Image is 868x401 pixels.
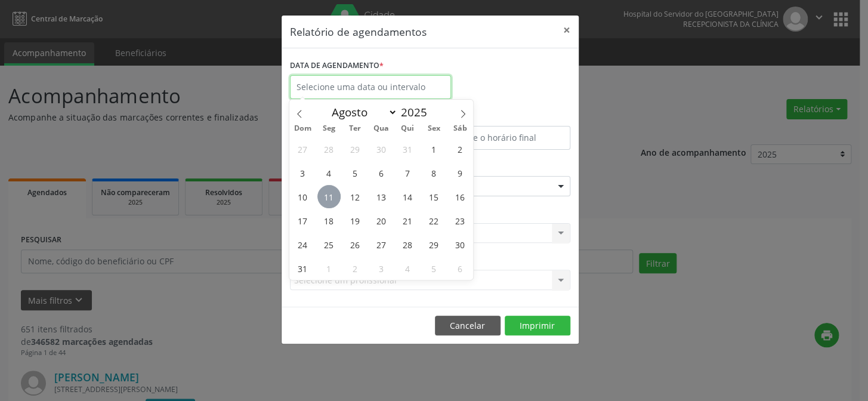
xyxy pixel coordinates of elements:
span: Agosto 14, 2025 [396,185,419,208]
span: Agosto 13, 2025 [370,185,393,208]
span: Agosto 28, 2025 [396,233,419,256]
input: Selecione o horário final [433,126,570,150]
span: Agosto 23, 2025 [448,209,471,232]
span: Agosto 20, 2025 [370,209,393,232]
span: Seg [316,125,342,132]
label: DATA DE AGENDAMENTO [290,57,384,75]
span: Agosto 29, 2025 [422,233,445,256]
h5: Relatório de agendamentos [290,24,427,39]
span: Agosto 3, 2025 [291,161,314,184]
span: Agosto 11, 2025 [317,185,341,208]
button: Close [555,16,579,45]
label: ATÉ [433,107,570,126]
span: Agosto 19, 2025 [344,209,367,232]
span: Ter [342,125,368,132]
span: Julho 27, 2025 [291,137,314,161]
button: Imprimir [505,316,570,336]
span: Agosto 6, 2025 [370,161,393,184]
span: Setembro 5, 2025 [422,257,445,280]
span: Agosto 27, 2025 [370,233,393,256]
span: Setembro 4, 2025 [396,257,419,280]
span: Agosto 16, 2025 [448,185,471,208]
span: Agosto 15, 2025 [422,185,445,208]
span: Agosto 22, 2025 [422,209,445,232]
input: Selecione uma data ou intervalo [290,75,451,99]
select: Month [326,104,397,121]
span: Agosto 26, 2025 [344,233,367,256]
span: Sáb [447,125,473,132]
button: Cancelar [435,316,501,336]
span: Agosto 21, 2025 [396,209,419,232]
span: Agosto 25, 2025 [317,233,341,256]
span: Julho 31, 2025 [396,137,419,161]
span: Agosto 7, 2025 [396,161,419,184]
span: Agosto 8, 2025 [422,161,445,184]
span: Agosto 31, 2025 [291,257,314,280]
span: Agosto 12, 2025 [344,185,367,208]
span: Setembro 3, 2025 [370,257,393,280]
span: Qui [394,125,421,132]
span: Sex [421,125,447,132]
span: Agosto 1, 2025 [422,137,445,161]
span: Dom [289,125,316,132]
span: Agosto 4, 2025 [317,161,341,184]
span: Agosto 18, 2025 [317,209,341,232]
span: Julho 28, 2025 [317,137,341,161]
span: Julho 29, 2025 [344,137,367,161]
span: Agosto 5, 2025 [344,161,367,184]
input: Year [397,104,437,120]
span: Agosto 24, 2025 [291,233,314,256]
span: Agosto 17, 2025 [291,209,314,232]
span: Qua [368,125,394,132]
span: Setembro 2, 2025 [344,257,367,280]
span: Agosto 9, 2025 [448,161,471,184]
span: Setembro 6, 2025 [448,257,471,280]
span: Setembro 1, 2025 [317,257,341,280]
span: Agosto 10, 2025 [291,185,314,208]
span: Agosto 30, 2025 [448,233,471,256]
span: Agosto 2, 2025 [448,137,471,161]
span: Julho 30, 2025 [370,137,393,161]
